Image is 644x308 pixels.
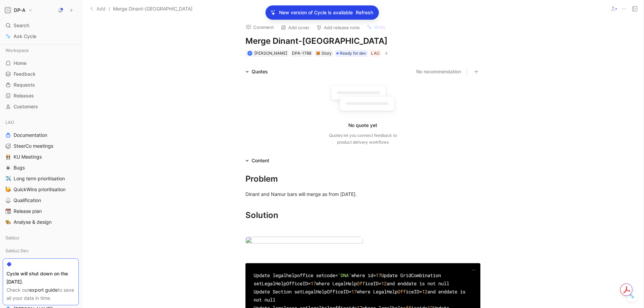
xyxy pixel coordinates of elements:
[3,174,79,184] a: ✈️Long term prioritisation
[3,141,79,151] a: 🧭SteerCo meetings
[3,102,79,112] a: Customers
[348,121,377,129] div: No quote yet
[5,209,11,214] img: 📆
[3,246,79,258] div: Salduz Dev
[4,175,12,183] button: ✈️
[302,288,349,295] span: LegalHelpOfficeID
[5,154,11,160] img: 👬
[14,60,26,67] span: Home
[3,91,79,101] a: Releases
[245,209,480,221] div: Solution
[5,143,11,149] img: 🧭
[5,47,29,54] span: Workspace
[3,58,79,68] a: Home
[324,272,335,278] span: code
[3,217,79,227] a: 🎨Analyse & design
[243,22,277,32] button: Comment
[340,50,366,57] span: Ready for dev
[14,143,53,149] span: SteerCo meetings
[14,7,25,13] h1: DP-A
[262,280,308,287] span: LegalHelpOfficeID
[381,280,387,287] span: 12
[14,164,25,171] span: Bugs
[5,247,29,254] span: Salduz Dev
[3,31,79,41] a: Ask Cycle
[3,246,79,256] div: Salduz Dev
[109,5,110,13] span: /
[355,8,373,17] button: Refresh
[243,157,272,165] div: Content
[14,208,42,215] span: Release plan
[3,233,79,245] div: Salduz
[5,165,11,170] img: 🕷️
[14,92,34,99] span: Releases
[6,286,75,302] div: Check our to save all your data in time.
[245,36,480,47] h1: Merge Dinant-[GEOGRAPHIC_DATA]
[357,280,365,287] span: Off
[329,132,397,146] div: Quotes let you connect feedback to product delivery workflows
[14,81,35,88] span: Requests
[245,237,363,246] img: CleanShot 2025-08-04 at 15.06.07.png
[279,8,353,17] p: New version of Cycle is available
[316,51,320,55] img: 🦊
[245,191,480,198] div: Dinant and Namur bars will merge as from [DATE].
[14,103,38,110] span: Customers
[243,68,271,76] div: Quotes
[14,186,66,193] span: QuickWins prioritisation
[4,153,12,161] button: 👬
[14,197,41,204] span: Qualification
[3,117,79,227] div: LAODocumentation🧭SteerCo meetings👬KU Meetings🕷️Bugs✈️Long term prioritisation🥳QuickWins prioritis...
[3,233,79,243] div: Salduz
[14,175,65,182] span: Long term prioritisation
[3,152,79,162] a: 👬KU Meetings
[14,132,47,139] span: Documentation
[335,50,368,57] div: Ready for dev
[3,20,79,31] div: Search
[338,272,351,278] span: 'DNA'
[14,153,42,160] span: KU Meetings
[6,270,75,286] div: Cycle will shut down on the [DATE].
[422,288,427,295] span: 12
[278,23,313,32] button: Add cover
[113,5,192,13] span: Merge Dinant-[GEOGRAPHIC_DATA]
[398,288,406,295] span: Off
[292,50,311,57] div: DPA-1788
[4,7,11,14] img: DP-A
[315,50,333,57] div: 🦊Story
[14,21,29,30] span: Search
[3,130,79,140] a: Documentation
[376,272,381,278] span: 17
[14,32,36,40] span: Ask Cycle
[245,173,480,185] div: Problem
[3,206,79,216] a: 📆Release plan
[316,50,332,57] div: Story
[371,50,380,57] div: LAO
[3,117,79,127] div: LAO
[3,45,79,55] div: Workspace
[374,24,386,30] span: Write
[5,119,14,126] span: LAO
[4,207,12,215] button: 📆
[248,52,252,55] div: B
[5,219,11,225] img: 🎨
[3,80,79,90] a: Requests
[3,163,79,173] a: 🕷️Bugs
[5,198,11,203] img: ⚖️
[4,142,12,150] button: 🧭
[4,164,12,172] button: 🕷️
[29,287,58,293] a: export guide
[254,51,287,56] span: [PERSON_NAME]
[351,288,357,295] span: 17
[4,185,12,194] button: 🥳
[311,280,316,287] span: 17
[364,22,389,32] button: Write
[14,71,36,77] span: Feedback
[3,184,79,195] a: 🥳QuickWins prioritisation
[416,68,461,76] button: No recommendation
[5,187,11,192] img: 🥳
[5,176,11,181] img: ✈️
[252,157,269,165] div: Content
[356,8,373,17] span: Refresh
[3,195,79,205] a: ⚖️Qualification
[14,219,52,225] span: Analyse & design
